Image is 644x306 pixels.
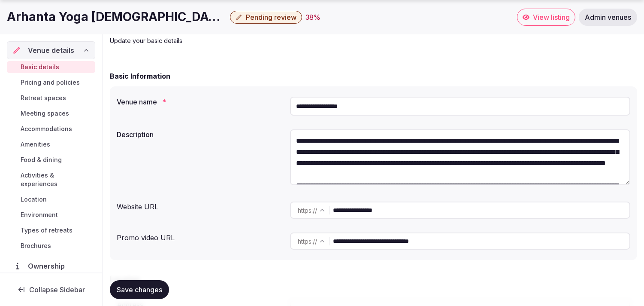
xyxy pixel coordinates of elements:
div: Promo video URL [117,229,283,243]
a: Meeting spaces [7,107,95,119]
span: Ownership [28,261,68,271]
label: Description [117,131,283,138]
span: Admin venues [585,13,631,21]
a: Activities & experiences [7,169,95,190]
a: Types of retreats [7,224,95,236]
a: Location [7,193,95,205]
a: Food & dining [7,154,95,166]
span: Pending review [246,13,296,21]
span: Environment [21,211,58,219]
a: Accommodations [7,123,95,135]
a: Environment [7,209,95,221]
a: Retreat spaces [7,92,95,104]
span: Activities & experiences [21,171,92,188]
span: View listing [533,13,570,21]
a: Brochures [7,240,95,252]
span: Food & dining [21,156,62,164]
button: Pending review [230,11,302,24]
span: Types of retreats [21,226,73,235]
a: Ownership [7,257,95,275]
div: 38 % [305,12,320,22]
button: Collapse Sidebar [7,280,95,299]
a: Pricing and policies [7,76,95,89]
span: Meeting spaces [21,109,69,118]
span: Amenities [21,140,50,149]
span: Location [21,195,47,204]
span: Pricing and policies [21,78,80,87]
span: Venue details [28,45,74,55]
a: Admin venues [579,9,637,26]
span: Brochures [21,242,51,250]
span: Collapse Sidebar [29,285,85,294]
button: 38% [305,12,320,22]
span: Basic details [21,63,59,71]
span: Retreat spaces [21,94,66,102]
p: Update your basic details [110,37,398,45]
div: Website URL [117,198,283,212]
span: Accommodations [21,125,72,133]
a: Amenities [7,138,95,150]
h2: Basic Information [110,71,170,81]
h1: Arhanta Yoga [DEMOGRAPHIC_DATA] [7,9,227,25]
a: Basic details [7,61,95,73]
button: Save changes [110,280,169,299]
a: View listing [517,9,575,26]
span: Save changes [117,285,162,294]
label: Venue name [117,98,283,105]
